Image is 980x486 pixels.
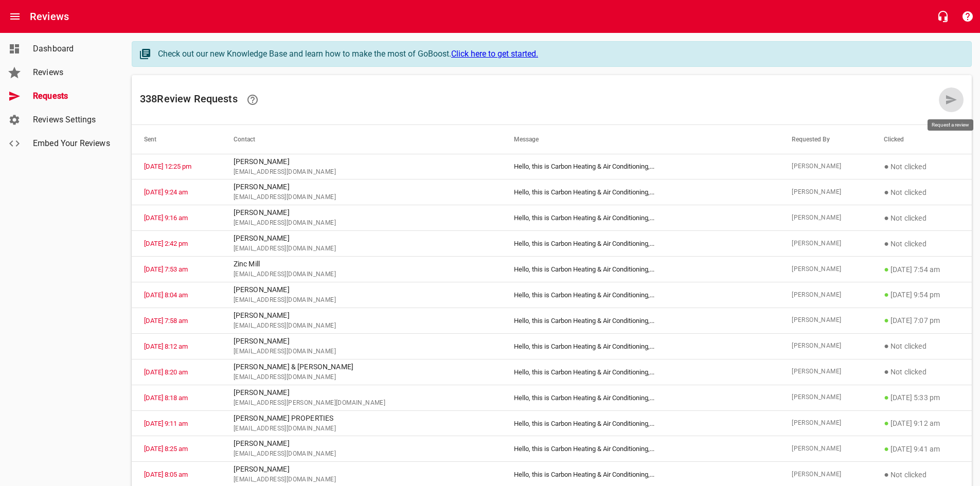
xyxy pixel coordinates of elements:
td: Hello, this is Carbon Heating & Air Conditioning, ... [502,308,779,333]
p: [DATE] 9:41 am [884,443,959,455]
p: Not clicked [884,469,959,481]
span: Reviews Settings [33,114,111,126]
th: Contact [221,125,502,154]
p: [PERSON_NAME] [234,233,490,244]
a: [DATE] 12:25 pm [144,163,191,170]
p: [PERSON_NAME] [234,207,490,218]
span: [PERSON_NAME] [792,418,859,428]
span: [PERSON_NAME] [792,392,859,403]
p: [DATE] 5:33 pm [884,391,959,404]
span: [EMAIL_ADDRESS][DOMAIN_NAME] [234,269,490,280]
td: Hello, this is Carbon Heating & Air Conditioning, ... [502,282,779,308]
span: Reviews [33,66,111,79]
p: [PERSON_NAME] [234,284,490,295]
span: [PERSON_NAME] [792,187,859,197]
a: [DATE] 9:24 am [144,188,188,196]
span: ● [884,315,889,325]
a: [DATE] 9:16 am [144,214,188,222]
span: Embed Your Reviews [33,137,111,150]
span: [PERSON_NAME] [792,264,859,275]
p: [PERSON_NAME] [234,156,490,167]
td: Hello, this is Carbon Heating & Air Conditioning, ... [502,231,779,257]
span: [PERSON_NAME] [792,341,859,351]
td: Hello, this is Carbon Heating & Air Conditioning, ... [502,257,779,282]
span: [EMAIL_ADDRESS][DOMAIN_NAME] [234,372,490,383]
h6: 338 Review Request s [140,87,939,112]
th: Sent [132,125,221,154]
td: Hello, this is Carbon Heating & Air Conditioning, ... [502,436,779,462]
p: [PERSON_NAME] [234,310,490,321]
td: Hello, this is Carbon Heating & Air Conditioning, ... [502,359,779,385]
p: [DATE] 9:54 pm [884,289,959,301]
div: Check out our new Knowledge Base and learn how to make the most of GoBoost. [158,48,961,60]
p: Not clicked [884,366,959,378]
td: Hello, this is Carbon Heating & Air Conditioning, ... [502,179,779,205]
p: [PERSON_NAME] PROPERTIES [234,413,490,424]
p: [DATE] 9:12 am [884,417,959,429]
p: [PERSON_NAME] [234,438,490,449]
th: Clicked [871,125,972,154]
span: ● [884,239,889,248]
a: [DATE] 8:12 am [144,343,188,350]
span: [EMAIL_ADDRESS][PERSON_NAME][DOMAIN_NAME] [234,398,490,408]
p: Not clicked [884,238,959,250]
button: Support Portal [955,4,980,29]
a: [DATE] 8:20 am [144,368,188,376]
p: [DATE] 7:07 pm [884,314,959,327]
p: [PERSON_NAME] [234,182,490,192]
p: [DATE] 7:54 am [884,263,959,276]
p: [PERSON_NAME] [234,336,490,347]
h6: Reviews [30,8,69,25]
p: Not clicked [884,212,959,224]
th: Message [502,125,779,154]
a: [DATE] 8:25 am [144,445,188,453]
span: Requests [33,90,111,102]
td: Hello, this is Carbon Heating & Air Conditioning, ... [502,154,779,179]
a: [DATE] 8:18 am [144,394,188,402]
span: ● [884,392,889,402]
span: [PERSON_NAME] [792,367,859,377]
a: Click here to get started. [451,49,538,59]
span: ● [884,444,889,454]
span: [EMAIL_ADDRESS][DOMAIN_NAME] [234,321,490,331]
p: Not clicked [884,340,959,352]
span: [PERSON_NAME] [792,161,859,172]
th: Requested By [779,125,871,154]
p: Not clicked [884,186,959,199]
a: Learn how requesting reviews can improve your online presence [240,87,265,112]
span: [PERSON_NAME] [792,290,859,300]
span: ● [884,470,889,479]
span: [EMAIL_ADDRESS][DOMAIN_NAME] [234,167,490,177]
p: [PERSON_NAME] & [PERSON_NAME] [234,362,490,372]
a: [DATE] 8:04 am [144,291,188,299]
span: ● [884,290,889,299]
span: ● [884,341,889,351]
span: [PERSON_NAME] [792,444,859,454]
button: Open drawer [3,4,27,29]
span: [EMAIL_ADDRESS][DOMAIN_NAME] [234,424,490,434]
span: ● [884,213,889,223]
span: [EMAIL_ADDRESS][DOMAIN_NAME] [234,244,490,254]
span: [EMAIL_ADDRESS][DOMAIN_NAME] [234,218,490,228]
td: Hello, this is Carbon Heating & Air Conditioning, ... [502,333,779,359]
a: [DATE] 7:58 am [144,317,188,325]
span: Dashboard [33,43,111,55]
a: [DATE] 7:53 am [144,265,188,273]
span: ● [884,187,889,197]
span: [PERSON_NAME] [792,470,859,480]
span: [EMAIL_ADDRESS][DOMAIN_NAME] [234,192,490,203]
a: [DATE] 9:11 am [144,420,188,427]
span: ● [884,264,889,274]
td: Hello, this is Carbon Heating & Air Conditioning, ... [502,385,779,410]
span: [EMAIL_ADDRESS][DOMAIN_NAME] [234,475,490,485]
td: Hello, this is Carbon Heating & Air Conditioning, ... [502,410,779,436]
p: [PERSON_NAME] [234,387,490,398]
span: [PERSON_NAME] [792,213,859,223]
button: Live Chat [931,4,955,29]
span: [EMAIL_ADDRESS][DOMAIN_NAME] [234,449,490,459]
p: Zinc Mill [234,259,490,269]
span: [EMAIL_ADDRESS][DOMAIN_NAME] [234,295,490,305]
span: ● [884,367,889,376]
td: Hello, this is Carbon Heating & Air Conditioning, ... [502,205,779,231]
a: [DATE] 2:42 pm [144,240,188,247]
